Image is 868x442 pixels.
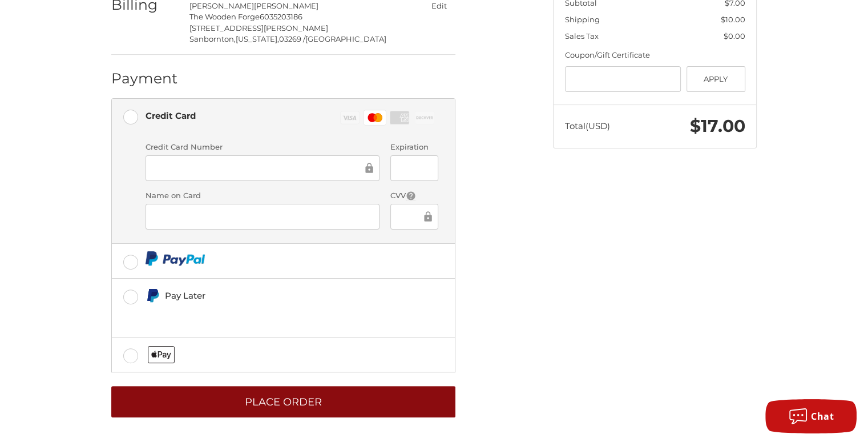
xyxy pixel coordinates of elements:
[398,162,430,175] iframe: Secure Credit Card Frame - Expiration Date
[724,31,745,41] span: $0.00
[565,15,600,24] span: Shipping
[189,23,328,33] span: [STREET_ADDRESS][PERSON_NAME]
[146,142,380,153] label: Credit Card Number
[146,251,205,266] img: PayPal icon
[146,190,380,202] label: Name on Card
[154,210,372,223] iframe: Secure Credit Card Frame - Cardholder Name
[398,210,421,223] iframe: Secure Credit Card Frame - CVV
[148,346,175,363] img: Applepay icon
[721,15,745,24] span: $10.00
[305,34,386,43] span: [GEOGRAPHIC_DATA]
[189,12,260,21] span: The Wooden Forge
[146,305,377,323] iframe: PayPal Message 1
[189,34,236,43] span: Sanbornton,
[189,1,254,10] span: [PERSON_NAME]
[279,34,305,43] span: 03269 /
[565,31,599,41] span: Sales Tax
[236,34,279,43] span: [US_STATE],
[154,162,363,175] iframe: Secure Credit Card Frame - Credit Card Number
[260,12,302,21] span: 6035203186
[146,106,196,125] div: Credit Card
[811,410,834,423] span: Chat
[687,66,745,92] button: Apply
[565,120,610,131] span: Total (USD)
[254,1,318,10] span: [PERSON_NAME]
[111,386,455,417] button: Place Order
[690,115,745,136] span: $17.00
[765,399,857,433] button: Chat
[165,286,377,305] div: Pay Later
[565,66,681,92] input: Gift Certificate or Coupon Code
[390,142,438,153] label: Expiration
[390,190,438,202] label: CVV
[111,70,178,87] h2: Payment
[146,288,160,303] img: Pay Later icon
[565,50,745,61] div: Coupon/Gift Certificate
